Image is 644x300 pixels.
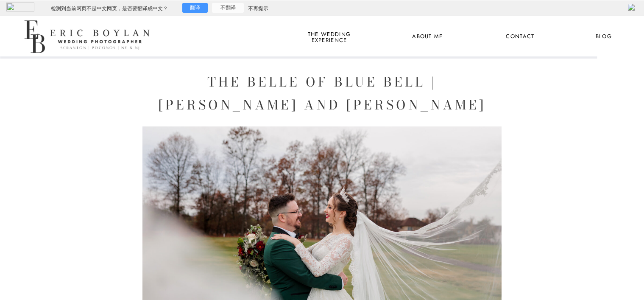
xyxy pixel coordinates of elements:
[248,5,268,12] a: 不再提示
[6,3,34,11] img: logo.png
[505,31,536,42] a: Contact
[407,31,448,42] a: About Me
[628,4,636,11] img: close.png
[212,3,244,13] div: 不翻译
[182,3,208,13] div: 翻译
[51,5,168,12] pt: 检测到当前网页不是中文网页，是否要翻译成中文？
[153,70,491,116] h1: The Belle of Blue Bell | [PERSON_NAME] and [PERSON_NAME]
[588,31,619,42] a: Blog
[306,31,352,42] a: the wedding experience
